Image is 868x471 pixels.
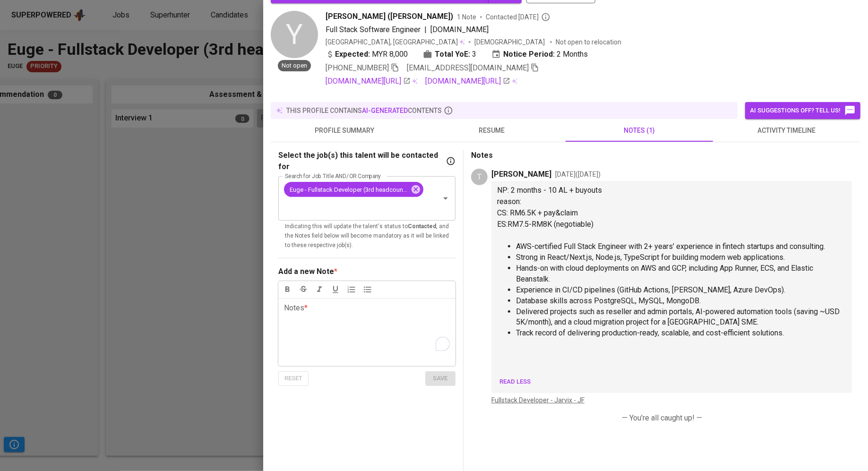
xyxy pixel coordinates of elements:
svg: By Malaysia recruiter [541,12,550,22]
div: MYR 8,000 [326,49,408,60]
div: T [471,169,488,185]
span: 3 [472,49,476,60]
span: Read less [499,377,531,387]
span: [PHONE_NUMBER] [326,63,389,72]
button: AI suggestions off? Tell us! [745,102,860,119]
a: [DOMAIN_NAME][URL] [326,76,411,87]
span: [DEMOGRAPHIC_DATA] [474,37,546,47]
span: [DOMAIN_NAME] [430,25,489,34]
span: CS: RM6.5K + pay&claim [497,208,578,217]
span: Hands-on with cloud deployments on AWS and GCP, including App Runner, ECS, and Elastic Beanstalk. [516,264,815,283]
span: notes (1) [571,125,707,137]
b: Total YoE: [435,49,470,60]
b: Contacted [408,223,436,230]
span: | [424,24,427,35]
span: Full Stack Software Engineer [326,25,421,34]
span: Not open [278,61,311,70]
a: [DOMAIN_NAME][URL] [425,76,510,87]
svg: If you have a specific job in mind for the talent, indicate it here. This will change the talent'... [446,156,455,166]
span: [EMAIL_ADDRESS][DOMAIN_NAME] [407,63,529,72]
span: reason: [497,197,521,206]
span: AWS-certified Full Stack Engineer with 2+ years’ experience in fintech startups and consulting. [516,242,825,251]
div: To enrich screen reader interactions, please activate Accessibility in Grammarly extension settings [278,298,455,366]
span: Database skills across PostgreSQL, MySQL, MongoDB. [516,296,701,305]
span: activity timeline [719,125,855,137]
p: — You’re all caught up! — [479,412,845,424]
b: Expected: [335,49,370,60]
span: Delivered projects such as reseller and admin portals, AI-powered automation tools (saving ~USD 5... [516,307,842,327]
p: Select the job(s) this talent will be contacted for [278,150,444,172]
p: Not open to relocation [556,37,621,47]
p: Notes [471,150,853,161]
button: Open [439,192,452,205]
span: NP: 2 months - 10 AL + buyouts [497,186,602,195]
span: AI-generated [362,107,408,114]
div: Notes [284,302,308,370]
div: 2 Months [491,49,588,60]
button: Read less [497,375,533,389]
a: Fullstack Developer - Jarvix - JF [491,396,584,404]
span: ES:RM7.5-RM8K (negotiable) [497,220,593,229]
span: [PERSON_NAME] ([PERSON_NAME]) [326,11,453,22]
span: Track record of delivering production-ready, scalable, and cost-efficient solutions. [516,328,784,337]
div: [GEOGRAPHIC_DATA], [GEOGRAPHIC_DATA] [326,37,465,47]
p: this profile contains contents [286,106,442,115]
b: Notice Period: [503,49,555,60]
span: Euge - Fullstack Developer (3rd headcount) (euge) [284,185,413,194]
div: Add a new Note [278,266,334,277]
span: Contacted [DATE] [486,12,550,22]
p: [PERSON_NAME] [491,169,551,180]
div: Euge - Fullstack Developer (3rd headcount) (euge) [284,182,423,197]
span: Strong in React/Next.js, Node.js, TypeScript for building modern web applications. [516,253,785,262]
span: AI suggestions off? Tell us! [750,105,856,116]
p: [DATE] ( [DATE] ) [555,170,601,179]
p: Indicating this will update the talent's status to , and the Notes field below will become mandat... [285,222,449,250]
span: resume [424,125,560,137]
span: 1 Note [457,12,476,22]
span: Experience in CI/CD pipelines (GitHub Actions, [PERSON_NAME], Azure DevOps). [516,285,785,294]
div: Y [271,11,318,58]
span: profile summary [276,125,413,137]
